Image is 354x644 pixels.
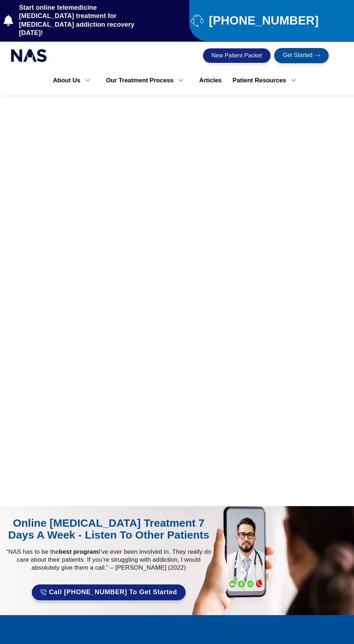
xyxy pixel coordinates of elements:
[4,548,214,572] p: “NAS has to be the I’ve ever been involved in. They really do care about their patients. If you’r...
[212,53,262,58] span: New Patient Packet
[59,548,99,555] strong: best program
[4,4,152,38] a: Start online telemedicine [MEDICAL_DATA] treatment for [MEDICAL_DATA] addiction recovery [DATE]!
[274,48,329,63] a: Get Started
[49,589,177,596] span: Call [PHONE_NUMBER] to Get Started
[191,14,350,27] a: [PHONE_NUMBER]
[48,73,101,88] a: About Us
[32,584,186,600] a: Call [PHONE_NUMBER] to Get Started
[203,48,271,63] a: New Patient Packet
[207,17,319,25] span: [PHONE_NUMBER]
[100,73,194,88] a: Our Treatment Process
[6,517,212,541] div: Online [MEDICAL_DATA] Treatment 7 Days A Week - Listen to Other Patients
[194,73,227,88] a: Articles
[227,73,306,88] a: Patient Resources
[17,4,152,38] span: Start online telemedicine [MEDICAL_DATA] treatment for [MEDICAL_DATA] addiction recovery [DATE]!
[283,52,312,59] span: Get Started
[11,47,47,64] img: national addiction specialists online suboxone clinic - logo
